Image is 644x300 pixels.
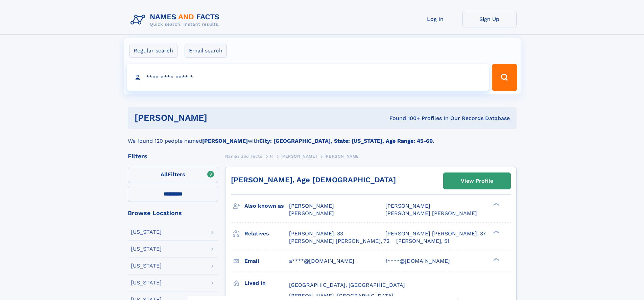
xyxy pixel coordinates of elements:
[129,44,177,58] label: Regular search
[492,202,500,207] div: ❯
[225,152,262,160] a: Names and Facts
[244,277,289,289] h3: Lived in
[289,230,343,237] a: [PERSON_NAME], 33
[289,210,334,216] span: [PERSON_NAME]
[131,280,162,285] div: [US_STATE]
[244,228,289,239] h3: Relatives
[135,114,299,122] h1: [PERSON_NAME]
[270,152,273,160] a: H
[259,138,433,144] b: City: [GEOGRAPHIC_DATA], State: [US_STATE], Age Range: 45-60
[185,44,227,58] label: Email search
[161,171,168,178] span: All
[131,246,162,252] div: [US_STATE]
[385,203,430,209] span: [PERSON_NAME]
[289,237,389,245] a: [PERSON_NAME] [PERSON_NAME], 72
[298,115,510,122] div: Found 100+ Profiles In Our Records Database
[289,293,393,299] span: [PERSON_NAME], [GEOGRAPHIC_DATA]
[462,11,517,27] a: Sign Up
[492,257,500,261] div: ❯
[281,154,317,159] span: [PERSON_NAME]
[408,11,462,27] a: Log In
[128,210,218,216] div: Browse Locations
[444,173,510,189] a: View Profile
[127,64,489,91] input: search input
[289,203,334,209] span: [PERSON_NAME]
[128,153,218,159] div: Filters
[461,173,493,189] div: View Profile
[385,230,486,237] a: [PERSON_NAME] [PERSON_NAME], 37
[396,237,449,245] a: [PERSON_NAME], 51
[385,210,477,216] span: [PERSON_NAME] [PERSON_NAME]
[128,167,218,183] label: Filters
[492,64,517,91] button: Search Button
[281,152,317,160] a: [PERSON_NAME]
[244,200,289,212] h3: Also known as
[128,129,517,145] div: We found 120 people named with .
[270,154,273,159] span: H
[131,229,162,235] div: [US_STATE]
[128,11,225,29] img: Logo Names and Facts
[325,154,361,159] span: [PERSON_NAME]
[202,138,248,144] b: [PERSON_NAME]
[289,282,405,288] span: [GEOGRAPHIC_DATA], [GEOGRAPHIC_DATA]
[131,263,162,269] div: [US_STATE]
[231,176,396,184] a: [PERSON_NAME], Age [DEMOGRAPHIC_DATA]
[492,230,500,234] div: ❯
[244,255,289,267] h3: Email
